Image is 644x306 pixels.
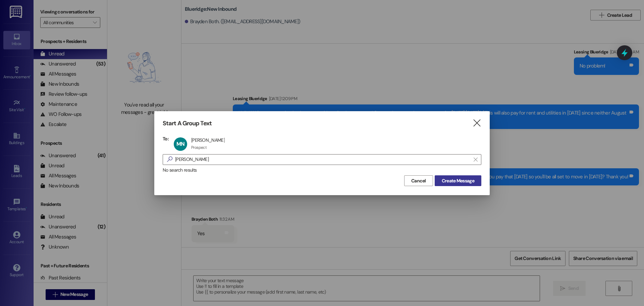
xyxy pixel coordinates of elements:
[164,156,175,163] i: 
[470,155,481,165] button: Clear text
[474,157,477,162] i: 
[191,145,207,150] div: Prospect
[411,177,426,184] span: Cancel
[442,177,474,184] span: Create Message
[472,120,481,127] i: 
[191,137,225,143] div: [PERSON_NAME]
[163,167,481,174] div: No search results
[175,155,470,164] input: Search for any contact or apartment
[404,175,433,186] button: Cancel
[176,140,184,147] span: MN
[435,175,481,186] button: Create Message
[163,120,212,127] h3: Start A Group Text
[163,136,169,142] h3: To:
